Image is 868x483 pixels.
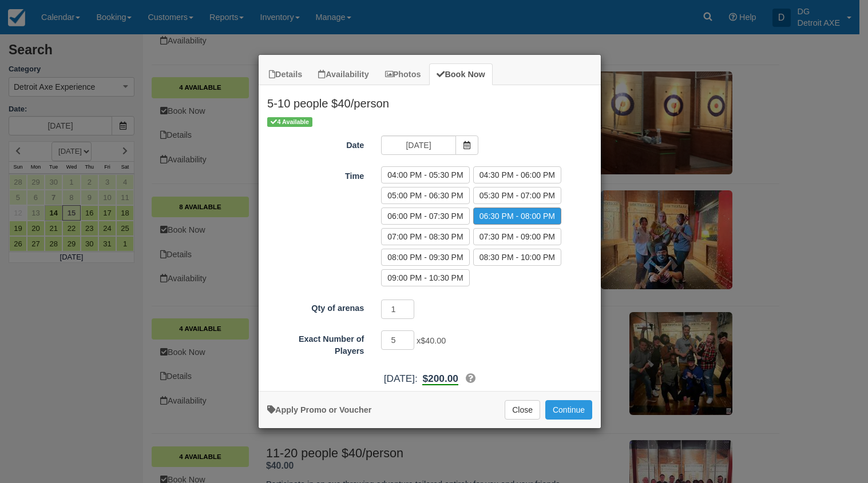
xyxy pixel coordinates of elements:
span: $40.00 [421,337,446,346]
input: Exact Number of Players [381,330,414,350]
div: Item Modal [259,85,601,385]
div: [DATE]: [259,372,601,386]
label: 05:00 PM - 06:30 PM [381,187,469,204]
label: 08:30 PM - 10:00 PM [473,249,561,266]
a: Photos [378,63,429,86]
span: x [417,337,446,346]
label: Time [259,166,372,182]
label: Exact Number of Players [259,329,372,357]
a: Availability [311,63,376,86]
button: Close [505,400,540,420]
input: Qty of arenas [381,300,414,319]
label: 07:00 PM - 08:30 PM [381,228,469,245]
a: Book Now [429,63,492,86]
label: Date [259,135,372,151]
label: 05:30 PM - 07:00 PM [473,187,561,204]
label: 09:00 PM - 10:30 PM [381,269,469,286]
label: Qty of arenas [259,298,372,314]
label: 06:30 PM - 08:00 PM [473,207,561,225]
a: Apply Voucher [267,405,371,414]
label: 06:00 PM - 07:30 PM [381,207,469,225]
h2: 5-10 people $40/person [259,85,601,115]
label: 04:30 PM - 06:00 PM [473,166,561,183]
label: 08:00 PM - 09:30 PM [381,249,469,266]
label: 07:30 PM - 09:00 PM [473,228,561,245]
a: Details [261,63,310,86]
span: 4 Available [267,117,312,127]
label: 04:00 PM - 05:30 PM [381,166,469,183]
button: Add to Booking [545,400,592,420]
span: $200.00 [422,373,458,384]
